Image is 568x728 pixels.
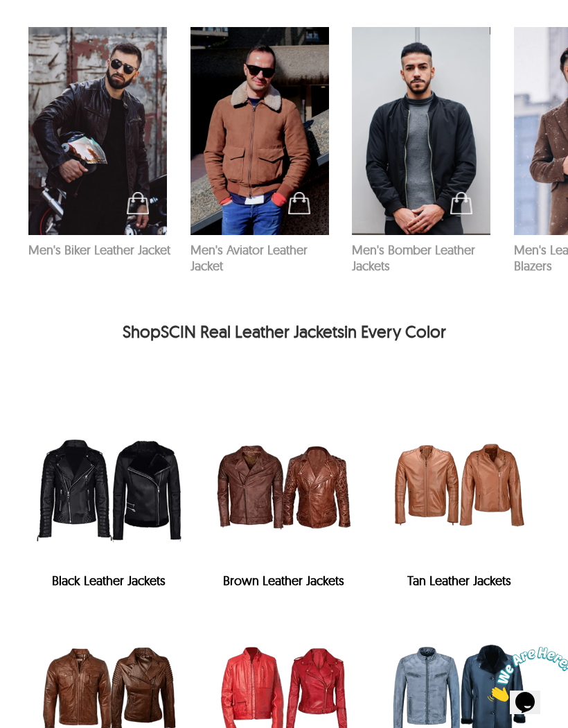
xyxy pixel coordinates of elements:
[450,192,472,214] img: cart-icon.jpg
[190,27,329,235] img: mens-aviator-leather-jacket-local-page
[204,404,365,596] div: Brown Leather Jackets
[378,404,540,596] a: Shop Tan Leather JacketsTan Leather Jackets
[190,242,339,274] p: Men's Aviator Leather Jacket
[28,404,190,596] div: Black Leather Jackets
[113,185,163,221] div: See Products
[190,27,339,235] div: Men's Aviator Leather Jacket
[204,404,365,596] a: Shop Brown Leather JacketsBrown Leather Jackets
[352,27,490,235] img: mens-bomber-leather-jacket-local-page
[482,641,568,707] iframe: chat widget
[352,27,500,235] div: Men's Bomber Leather Jackets
[378,404,540,596] div: Tan Leather Jackets
[127,192,149,214] img: cart-icon.jpg
[28,404,190,566] img: Shop Black Leather Jackets
[204,404,365,566] img: Shop Brown Leather Jackets
[378,573,540,589] div: Tan Leather Jackets
[28,321,540,349] h2: Shop in Every Color
[288,192,310,214] img: cart-icon.jpg
[28,27,177,258] a: mens-biker-leather-jackets-local-pagecart-icon.jpgMen's Biker Leather Jacket
[161,321,344,342] a: SCIN Real Leather Jackets
[28,27,177,235] div: Men's Biker Leather Jacket
[352,242,500,274] p: Men's Bomber Leather Jackets
[378,404,540,566] img: Shop Tan Leather Jackets
[28,404,190,596] a: Shop Black Leather Jackets Black Leather Jackets
[28,573,190,589] div: Black Leather Jackets
[274,185,324,221] div: See Products
[28,242,177,258] p: Men's Biker Leather Jacket
[28,27,167,235] img: mens-biker-leather-jackets-local-page
[190,27,339,274] a: mens-aviator-leather-jacket-local-pagecart-icon.jpgMen's Aviator Leather Jacket
[6,6,91,60] img: Chat attention grabber
[204,573,365,589] div: Brown Leather Jackets
[352,27,500,274] a: mens-bomber-leather-jacket-local-pagecart-icon.jpgMen's Bomber Leather Jackets
[436,185,486,221] div: See Products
